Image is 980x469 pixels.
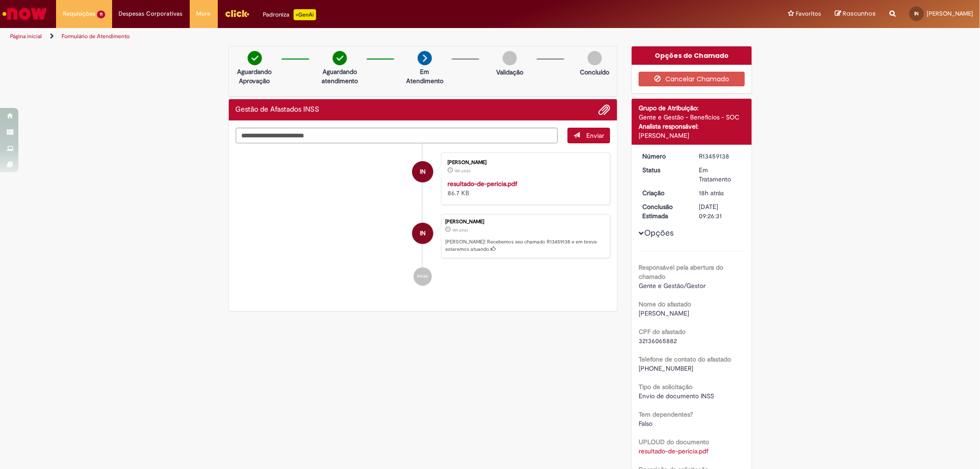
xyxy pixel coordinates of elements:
[699,188,742,198] div: 28/08/2025 16:26:27
[639,72,745,86] button: Cancelar Chamado
[639,328,685,336] b: CPF do afastado
[639,337,677,345] span: 32136065882
[586,131,604,140] span: Enviar
[448,160,600,165] div: [PERSON_NAME]
[452,227,468,233] time: 28/08/2025 16:26:27
[639,355,731,363] b: Telefone de contato do afastado
[639,122,745,131] div: Analista responsável:
[454,168,470,174] time: 28/08/2025 16:26:09
[448,179,600,198] div: 86.7 KB
[639,383,692,391] b: Tipo de solicitação
[639,131,745,140] div: [PERSON_NAME]
[119,9,183,18] span: Despesas Corporativas
[567,128,610,143] button: Enviar
[197,9,211,18] span: More
[639,113,745,122] div: Gente e Gestão - Benefícios - SOC
[448,180,517,188] a: resultado-de-pericia.pdf
[639,282,706,290] span: Gente e Gestão/Gestor
[232,67,277,85] p: Aguardando Aprovação
[236,106,320,114] h2: Gestão de Afastados INSS Histórico de tíquete
[639,419,652,428] span: Falso
[699,152,742,161] div: R13459138
[402,67,447,85] p: Em Atendimento
[420,161,425,183] span: IN
[588,51,602,65] img: img-circle-grey.png
[639,309,689,317] span: [PERSON_NAME]
[639,263,723,281] b: Responsável pela abertura do chamado
[248,51,262,65] img: check-circle-green.png
[496,68,523,77] p: Validação
[503,51,517,65] img: img-circle-grey.png
[62,33,130,40] a: Formulário de Atendimento
[699,165,742,184] div: Em Tratamento
[263,9,316,20] div: Padroniza
[420,222,425,244] span: IN
[445,219,605,225] div: [PERSON_NAME]
[236,214,611,258] li: Isabele Cristine Do Nascimento
[635,188,692,198] dt: Criação
[639,438,709,446] b: UPLOUD do documento
[236,128,558,143] textarea: Digite sua mensagem aqui...
[225,6,249,20] img: click_logo_yellow_360x200.png
[699,189,724,197] time: 28/08/2025 16:26:27
[294,9,316,20] p: +GenAi
[1,5,48,23] img: ServiceNow
[635,202,692,220] dt: Conclusão Estimada
[445,238,605,253] p: [PERSON_NAME]! Recebemos seu chamado R13459138 e em breve estaremos atuando.
[454,168,470,174] span: 18h atrás
[317,67,362,85] p: Aguardando atendimento
[639,103,745,113] div: Grupo de Atribuição:
[632,46,752,65] div: Opções do Chamado
[10,33,42,40] a: Página inicial
[580,68,609,77] p: Concluído
[635,165,692,175] dt: Status
[843,9,876,18] span: Rascunhos
[7,28,646,45] ul: Trilhas de página
[699,202,742,220] div: [DATE] 09:26:31
[927,10,973,17] span: [PERSON_NAME]
[639,447,708,455] a: Download de resultado-de-pericia.pdf
[598,104,610,116] button: Adicionar anexos
[418,51,432,65] img: arrow-next.png
[796,9,821,18] span: Favoritos
[452,227,468,233] span: 18h atrás
[236,143,611,295] ul: Histórico de tíquete
[835,10,876,18] a: Rascunhos
[639,364,693,373] span: [PHONE_NUMBER]
[699,189,724,197] span: 18h atrás
[97,11,105,18] span: 11
[635,152,692,161] dt: Número
[639,410,693,418] b: Tem dependentes?
[639,392,714,400] span: Envio de documento INSS
[915,11,919,17] span: IN
[639,300,691,308] b: Nome do afastado
[63,9,95,18] span: Requisições
[412,161,433,182] div: Isabele Cristine Do Nascimento
[412,223,433,244] div: Isabele Cristine Do Nascimento
[333,51,347,65] img: check-circle-green.png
